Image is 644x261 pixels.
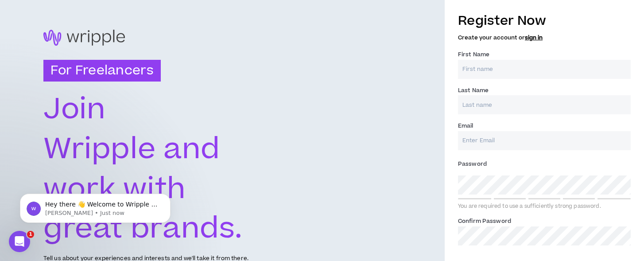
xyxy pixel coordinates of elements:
[458,203,631,210] div: You are required to use a sufficiently strong password.
[458,160,487,168] span: Password
[458,95,631,114] input: Last name
[458,60,631,79] input: First name
[458,47,489,62] label: First Name
[43,168,187,210] text: work with
[43,60,161,82] h3: For Freelancers
[7,175,184,237] iframe: Intercom notifications message
[458,83,489,97] label: Last Name
[458,35,631,41] h5: Create your account or
[9,231,30,252] iframe: Intercom live chat
[458,214,511,228] label: Confirm Password
[458,131,631,150] input: Enter Email
[43,89,106,131] text: Join
[458,119,473,133] label: Email
[525,34,543,42] a: sign in
[43,208,242,249] text: great brands.
[27,231,34,238] span: 1
[458,12,631,30] h3: Register Now
[43,129,220,170] text: Wripple and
